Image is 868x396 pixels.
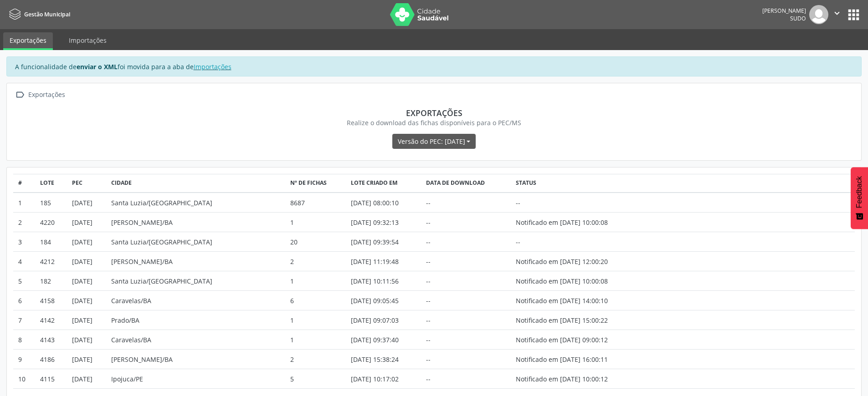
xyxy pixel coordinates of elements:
[67,369,107,389] td: [DATE]
[107,232,286,252] td: Santa Luzia/[GEOGRAPHIC_DATA]
[285,350,346,369] td: 2
[426,179,506,187] div: Data de download
[851,167,868,229] button: Feedback - Mostrar pesquisa
[511,252,644,271] td: Notificado em [DATE] 12:00:20
[36,271,67,291] td: 182
[346,369,421,389] td: [DATE] 10:17:02
[67,310,107,330] td: [DATE]
[13,330,36,350] td: 8
[285,310,346,330] td: 1
[107,291,286,310] td: Caravelas/BA
[846,7,862,23] button: apps
[421,271,511,291] td: --
[13,232,36,252] td: 3
[20,108,848,118] div: Exportações
[828,5,846,24] button: 
[72,179,102,187] div: PEC
[62,32,113,48] a: Importações
[67,291,107,310] td: [DATE]
[67,193,107,213] td: [DATE]
[346,193,421,213] td: [DATE] 08:00:10
[26,88,67,102] div: Exportações
[351,179,416,187] div: Lote criado em
[421,232,511,252] td: --
[855,176,863,208] span: Feedback
[67,330,107,350] td: [DATE]
[20,118,848,127] div: Realize o download das fichas disponíveis para o PEC/MS
[421,369,511,389] td: --
[511,310,644,330] td: Notificado em [DATE] 15:00:22
[511,232,644,252] td: --
[107,369,286,389] td: Ipojuca/PE
[13,369,36,389] td: 10
[36,193,67,213] td: 185
[290,179,341,187] div: Nº de fichas
[511,213,644,232] td: Notificado em [DATE] 10:00:08
[516,179,640,187] div: Status
[67,213,107,232] td: [DATE]
[107,350,286,369] td: [PERSON_NAME]/BA
[832,8,842,18] i: 
[421,291,511,310] td: --
[36,350,67,369] td: 4186
[40,179,62,187] div: Lote
[421,213,511,232] td: --
[13,88,26,102] i: 
[36,291,67,310] td: 4158
[67,350,107,369] td: [DATE]
[107,271,286,291] td: Santa Luzia/[GEOGRAPHIC_DATA]
[285,213,346,232] td: 1
[346,271,421,291] td: [DATE] 10:11:56
[107,193,286,213] td: Santa Luzia/[GEOGRAPHIC_DATA]
[67,271,107,291] td: [DATE]
[346,310,421,330] td: [DATE] 09:07:03
[285,291,346,310] td: 6
[67,232,107,252] td: [DATE]
[36,213,67,232] td: 4220
[346,350,421,369] td: [DATE] 15:38:24
[346,213,421,232] td: [DATE] 09:32:13
[285,193,346,213] td: 8687
[511,369,644,389] td: Notificado em [DATE] 10:00:12
[421,193,511,213] td: --
[511,193,644,213] td: --
[421,350,511,369] td: --
[36,310,67,330] td: 4142
[511,350,644,369] td: Notificado em [DATE] 16:00:11
[13,310,36,330] td: 7
[107,213,286,232] td: [PERSON_NAME]/BA
[107,330,286,350] td: Caravelas/BA
[107,310,286,330] td: Prado/BA
[36,232,67,252] td: 184
[285,252,346,271] td: 2
[36,330,67,350] td: 4143
[346,232,421,252] td: [DATE] 09:39:54
[36,369,67,389] td: 4115
[762,7,806,15] div: [PERSON_NAME]
[511,291,644,310] td: Notificado em [DATE] 14:00:10
[346,291,421,310] td: [DATE] 09:05:45
[13,88,67,102] a:  Exportações
[6,56,862,76] div: A funcionalidade de foi movida para a aba de
[346,252,421,271] td: [DATE] 11:19:48
[77,62,118,71] strong: enviar o XML
[13,271,36,291] td: 5
[13,291,36,310] td: 6
[36,252,67,271] td: 4212
[107,252,286,271] td: [PERSON_NAME]/BA
[421,310,511,330] td: --
[421,252,511,271] td: --
[285,232,346,252] td: 20
[511,330,644,350] td: Notificado em [DATE] 09:00:12
[285,330,346,350] td: 1
[809,5,828,24] img: img
[285,271,346,291] td: 1
[24,10,70,18] span: Gestão Municipal
[111,179,281,187] div: Cidade
[18,179,31,187] div: #
[6,7,70,22] a: Gestão Municipal
[392,134,476,149] button: Versão do PEC: [DATE]
[421,330,511,350] td: --
[3,32,53,50] a: Exportações
[285,369,346,389] td: 5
